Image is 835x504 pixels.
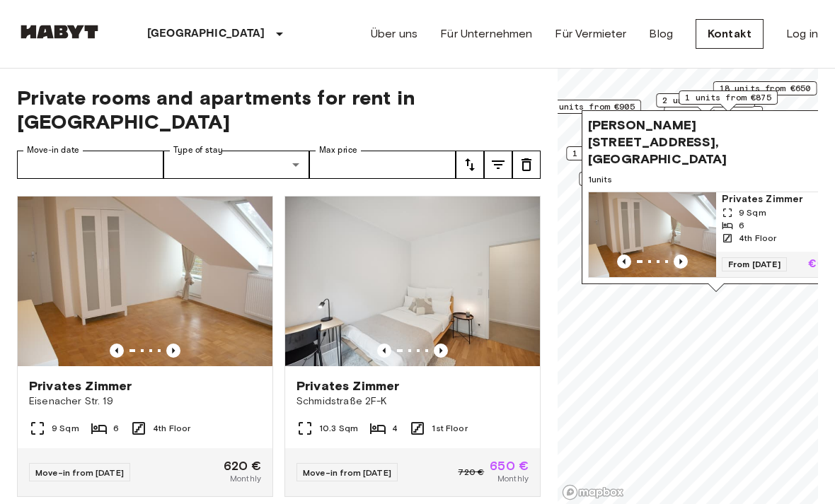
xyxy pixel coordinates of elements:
span: Schmidstraße 2F-K [296,394,529,409]
a: Marketing picture of unit DE-01-260-053-01Previous imagePrevious imagePrivates ZimmerSchmidstraße... [284,196,541,497]
span: 10.3 Sqm [319,422,358,435]
a: Für Unternehmen [440,25,532,42]
span: 4th Floor [739,232,776,245]
a: Über uns [371,25,417,42]
span: 6 [113,422,119,435]
button: Previous image [110,344,124,358]
button: Previous image [377,344,391,358]
span: Privates Zimmer [296,377,399,394]
button: tune [512,151,541,179]
button: tune [484,151,512,179]
button: tune [456,151,484,179]
a: Log in [786,25,818,42]
span: 1st Floor [432,422,467,435]
label: Move-in date [27,144,79,156]
a: Blog [649,25,673,42]
p: [GEOGRAPHIC_DATA] [147,25,265,42]
span: 18 units from €650 [720,82,811,95]
a: Für Vermieter [555,25,626,42]
span: [PERSON_NAME][STREET_ADDRESS], [GEOGRAPHIC_DATA] [588,117,816,168]
span: Monthly [497,472,529,485]
span: 1 units from €905 [548,100,635,113]
span: 6 [739,219,744,232]
span: Eisenacher Str. 19 [29,394,261,409]
button: Previous image [166,344,180,358]
span: Privates Zimmer [29,377,132,394]
span: Move-in from [DATE] [35,467,124,478]
button: Previous image [617,254,631,269]
img: Marketing picture of unit DE-01-120-04M [589,192,716,277]
span: 720 € [458,466,484,479]
div: Map marker [579,172,678,194]
div: Map marker [566,146,665,168]
a: Mapbox logo [562,484,624,500]
label: Type of stay [173,144,223,156]
span: 650 € [490,459,529,472]
span: Move-in from [DATE] [303,467,391,478]
span: 620 € [224,459,261,472]
span: 1 units from €800 [572,147,659,160]
img: Habyt [17,25,102,39]
div: Map marker [656,93,755,115]
span: 9 Sqm [52,422,79,435]
label: Max price [319,144,357,156]
button: Previous image [674,254,688,269]
a: Marketing picture of unit DE-01-120-04MPrevious imagePrevious imagePrivates ZimmerEisenacher Str.... [17,196,273,497]
span: 4 [392,422,398,435]
span: 4th Floor [153,422,190,435]
span: Monthly [230,472,261,485]
div: Map marker [679,90,778,112]
div: Map marker [542,100,641,122]
span: Private rooms and apartments for rent in [GEOGRAPHIC_DATA] [17,86,541,134]
a: Kontakt [696,19,764,49]
img: Marketing picture of unit DE-01-260-053-01 [285,197,540,366]
span: 1 units from €875 [685,91,771,104]
span: 9 Sqm [739,206,766,219]
input: Choose date [17,151,163,179]
img: Marketing picture of unit DE-01-120-04M [18,197,272,366]
button: Previous image [434,344,448,358]
div: Map marker [713,81,817,103]
span: 2 units from €865 [662,94,749,107]
span: From [DATE] [722,257,787,271]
